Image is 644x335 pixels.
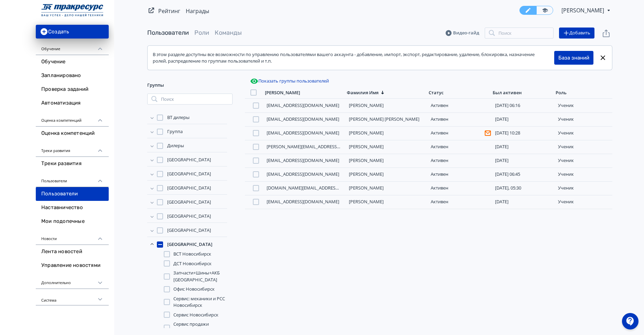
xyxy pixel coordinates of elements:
a: Награды [186,7,209,15]
span: Екатеринбург [167,156,211,163]
a: [PERSON_NAME] [PERSON_NAME] [349,116,419,122]
a: Обучение [36,55,109,69]
div: [PERSON_NAME] [265,90,300,96]
img: https://files.teachbase.ru/system/account/56563/logo/medium-134555453c420372eb5999e90455600a.png [41,4,103,17]
button: Создать [36,25,109,39]
div: Активен [431,199,488,205]
span: Новосибирск [167,241,212,248]
a: [DOMAIN_NAME][EMAIL_ADDRESS][DOMAIN_NAME] [267,185,375,191]
a: Автоматизация [36,96,109,110]
div: Обучение [36,39,109,55]
span: Группа [167,128,183,135]
div: [DATE], 05:30 [495,185,552,191]
div: В этом разделе доступны все возможности по управлению пользователями вашего аккаунта - добавление... [153,51,554,65]
a: [PERSON_NAME] [349,198,384,205]
span: Запчасти+Шины+АКБ [GEOGRAPHIC_DATA] [173,270,227,283]
div: Пользователи [36,171,109,187]
button: Показать группы пользователей [249,76,330,87]
span: Сервис Новосибирск [173,312,218,318]
a: Роли [194,29,209,36]
a: Оценка компетенций [36,127,109,140]
div: [DATE] [495,144,552,150]
a: Треки развития [36,157,109,171]
a: [EMAIL_ADDRESS][DOMAIN_NAME] [267,198,339,205]
div: [DATE] [495,199,552,205]
span: ДСТ Новосибирск [173,260,212,267]
a: Переключиться в режим ученика [536,6,553,15]
div: Треки развития [36,140,109,157]
div: [DATE] 10:28 [495,130,552,136]
div: [DATE] 06:45 [495,172,552,177]
a: [EMAIL_ADDRESS][DOMAIN_NAME] [267,116,339,122]
div: Группы [147,77,233,94]
a: Пользователи [147,29,189,36]
a: Управление новостями [36,259,109,272]
a: [EMAIL_ADDRESS][DOMAIN_NAME] [267,157,339,163]
a: [PERSON_NAME] [349,143,384,150]
div: Система [36,289,109,305]
div: [DATE] 06:16 [495,103,552,108]
span: Набережные Челны [167,213,211,220]
a: Команды [215,29,242,36]
a: [EMAIL_ADDRESS][DOMAIN_NAME] [267,102,339,108]
div: [DATE] [495,117,552,122]
div: Активен [431,144,488,150]
a: Мои подопечные [36,215,109,228]
a: [PERSON_NAME] [349,102,384,108]
span: Сервис продажи Новосибирск [173,321,227,334]
div: ученик [558,103,610,108]
div: Фамилия Имя [347,90,378,96]
a: [PERSON_NAME][EMAIL_ADDRESS][DOMAIN_NAME] [267,143,374,150]
a: Лента новостей [36,245,109,259]
div: Дополнительно [36,272,109,289]
span: ВТ дилеры [167,114,190,121]
a: [PERSON_NAME] [349,130,384,136]
a: [EMAIL_ADDRESS][DOMAIN_NAME] [267,171,339,177]
span: ВСТ Новосибирск [173,251,211,258]
span: Светлана Романовская [561,6,605,14]
div: ученик [558,172,610,177]
div: ученик [558,199,610,205]
a: [EMAIL_ADDRESS][DOMAIN_NAME] [267,130,339,136]
div: ученик [558,185,610,191]
div: [DATE] [495,158,552,163]
a: Проверка заданий [36,83,109,96]
span: Дилеры [167,142,184,149]
div: ученик [558,117,610,122]
div: Статус [429,90,443,96]
div: Был активен [493,90,522,96]
span: Казань [167,171,211,177]
a: [PERSON_NAME] [349,171,384,177]
span: Краснодар [167,185,211,192]
svg: Экспорт пользователей файлом [602,29,610,37]
div: Роль [556,90,567,96]
svg: Пользователь не подтвердил адрес эл. почты и поэтому не получает системные уведомления [485,130,491,136]
a: Наставничество [36,201,109,215]
a: Запланировано [36,69,109,83]
a: База знаний [558,54,589,62]
div: Оценка компетенций [36,110,109,127]
div: ученик [558,130,610,136]
a: Видео-гайд [446,30,479,36]
span: Нижний Новгород [167,227,211,234]
span: Сервис: механики и РСС Новосибирск [173,295,227,309]
button: База знаний [554,51,593,65]
div: Активен [431,103,488,108]
div: Активен [431,158,488,163]
span: Офис Новосибирск [173,286,215,293]
div: Активен [431,172,488,177]
div: ученик [558,158,610,163]
a: Рейтинг [158,7,180,15]
div: Активен [431,130,488,136]
a: Пользователи [36,187,109,201]
div: ученик [558,144,610,150]
div: Активен [431,117,488,122]
a: [PERSON_NAME] [349,185,384,191]
button: Добавить [559,28,594,39]
span: Москва [167,199,211,206]
div: Активен [431,185,488,191]
a: [PERSON_NAME] [349,157,384,163]
div: Новости [36,228,109,245]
